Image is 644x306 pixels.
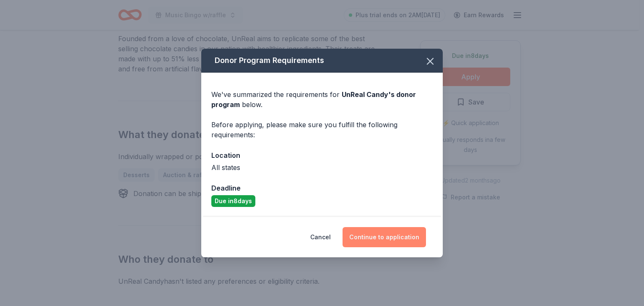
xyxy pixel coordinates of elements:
[211,150,433,161] div: Location
[343,227,426,247] button: Continue to application
[310,227,331,247] button: Cancel
[211,120,433,140] div: Before applying, please make sure you fulfill the following requirements:
[211,195,255,207] div: Due in 8 days
[201,49,443,73] div: Donor Program Requirements
[211,89,433,110] div: We've summarized the requirements for below.
[211,183,433,194] div: Deadline
[211,162,433,173] div: All states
